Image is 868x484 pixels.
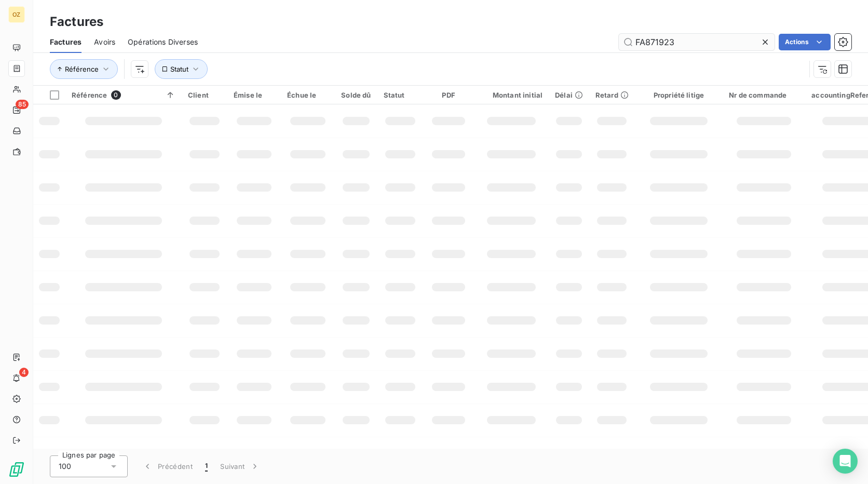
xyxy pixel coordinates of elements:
div: Propriété litige [641,91,716,99]
button: Suivant [214,455,266,477]
button: Référence [50,59,118,79]
span: Factures [50,37,82,47]
div: Délai [555,91,583,99]
span: 0 [111,90,120,100]
div: Statut [384,91,417,99]
span: 4 [19,368,29,377]
div: Open Intercom Messenger [833,449,858,474]
span: 1 [205,461,208,472]
div: Émise le [234,91,275,99]
span: Référence [72,91,107,99]
div: PDF [429,91,467,99]
div: Client [188,91,221,99]
div: Échue le [287,91,329,99]
div: OZ [8,6,25,23]
span: 100 [59,461,71,472]
div: Retard [595,91,629,99]
span: Référence [65,65,99,73]
button: Statut [155,59,208,79]
div: Nr de commande [729,91,799,99]
div: Solde dû [341,91,371,99]
div: Montant initial [480,91,542,99]
span: Opérations Diverses [128,37,198,47]
button: Précédent [136,455,199,477]
span: Avoirs [94,37,115,47]
input: Rechercher [619,34,775,50]
h3: Factures [50,12,103,31]
img: Logo LeanPay [8,461,25,478]
span: 85 [16,100,29,109]
button: Actions [779,34,831,50]
span: Statut [170,65,188,73]
button: 1 [199,455,214,477]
